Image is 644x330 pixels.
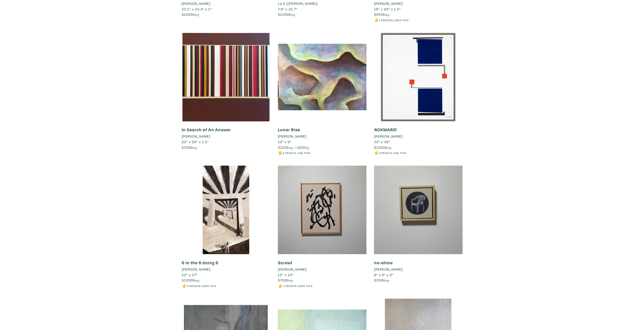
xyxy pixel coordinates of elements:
span: $350 [374,278,383,282]
li: [PERSON_NAME] [374,134,403,139]
span: $850 [374,12,383,17]
a: In Search of An Answer [182,127,231,133]
small: 1 person likes this [283,284,313,288]
li: ✌️ [374,150,463,156]
span: buy [374,145,392,150]
span: buy [182,12,199,17]
a: [PERSON_NAME] [182,134,270,139]
span: 30" x 36" [374,139,390,144]
span: buy [278,278,293,282]
span: 16" x 20" x 1.5" [374,7,401,11]
a: [PERSON_NAME] [278,267,366,272]
li: [PERSON_NAME] [182,134,211,139]
a: Lunar Rise [278,127,300,133]
li: 🖐️ [278,150,366,156]
li: ☝️ [278,283,366,289]
a: [PERSON_NAME] [182,267,270,272]
span: $1100 [278,12,289,17]
span: 20" x 20" x 1.5" [182,139,209,144]
span: 10" x 8" [278,139,292,144]
li: [PERSON_NAME] [182,1,211,6]
li: Le K ([PERSON_NAME]) [278,1,318,6]
li: ☝️ [374,17,463,23]
span: $25 [298,145,304,150]
span: buy [182,278,200,282]
a: 6 in the 6 doing 6 [182,260,218,266]
span: $350 [182,145,191,150]
span: 7.9" x 15.7" [278,7,297,11]
small: 1 person likes this [379,18,409,22]
span: 6" x 6" x 2" [374,272,393,277]
span: 32" x 57" [182,272,198,277]
span: buy — try [278,145,309,150]
a: [PERSON_NAME] [182,1,270,6]
a: 'ACKWARD' [374,127,397,133]
small: 1 person likes this [186,284,216,288]
span: $1500 [182,12,193,17]
a: [PERSON_NAME] [374,1,463,6]
li: [PERSON_NAME] [278,267,307,272]
li: [PERSON_NAME] [278,134,307,139]
span: $125 [278,145,287,150]
span: $750 [278,278,287,282]
span: buy [182,145,197,150]
li: [PERSON_NAME] [374,1,403,6]
a: [PERSON_NAME] [374,134,463,139]
a: [PERSON_NAME] [278,134,366,139]
span: $3200 [182,278,193,282]
span: $1250 [374,145,385,150]
li: [PERSON_NAME] [374,267,403,272]
span: 33.1" x 23.4" x 1" [182,7,212,11]
a: no-show [374,260,393,266]
a: [PERSON_NAME] [374,267,463,272]
li: ☝️ [182,283,270,289]
span: 15" x 19" [278,272,294,277]
a: Le K ([PERSON_NAME]) [278,1,366,6]
small: 5 people like this [283,151,310,155]
span: buy [374,12,390,17]
span: buy [278,12,295,17]
li: [PERSON_NAME] [182,267,211,272]
span: buy [374,278,390,282]
a: Scrawl [278,260,292,266]
small: 2 people like this [379,151,406,155]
